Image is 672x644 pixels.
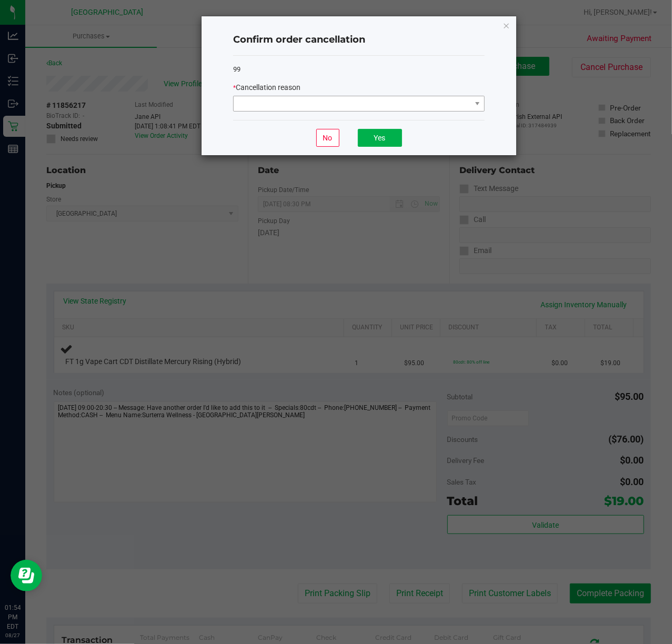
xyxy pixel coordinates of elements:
[233,33,485,47] h4: Confirm order cancellation
[358,129,402,147] button: Yes
[503,19,510,32] button: Close
[11,560,42,591] iframe: Resource center
[316,129,339,147] button: No
[236,83,300,92] span: Cancellation reason
[233,65,240,73] span: 99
